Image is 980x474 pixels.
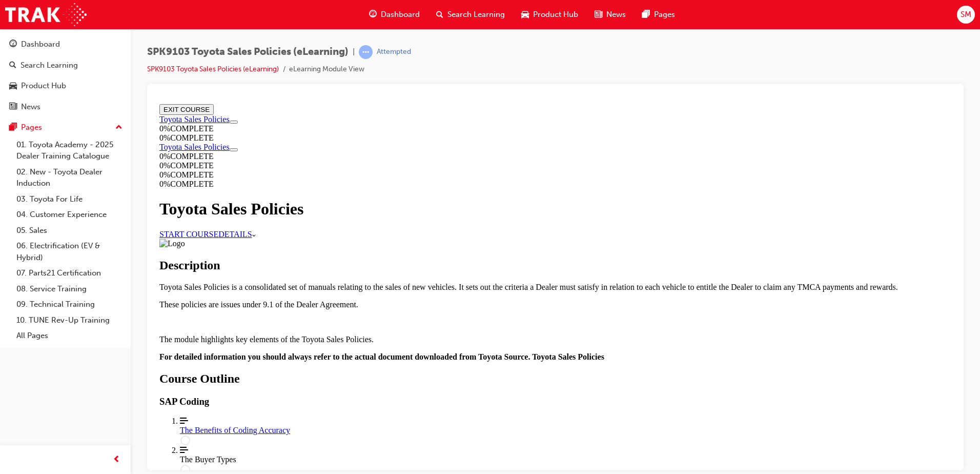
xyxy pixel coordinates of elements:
a: search-iconSearch Learning [428,4,513,25]
p: Toyota Sales Policies is a consolidated set of manuals relating to the sales of new vehicles. It ... [4,183,796,192]
a: News [4,97,127,116]
a: 08. Service Training [12,281,127,297]
span: SM [961,9,971,21]
div: Pages [21,122,42,133]
li: eLearning Module View [289,64,364,75]
a: DETAILS [63,130,100,139]
div: Product Hub [21,80,66,92]
a: 10. TUNE Rev-Up Training [12,312,127,328]
span: pages-icon [642,8,650,21]
span: car-icon [521,8,529,21]
a: The Benefits of Coding Accuracy [25,317,796,346]
p: The module highlights key elements of the Toyota Sales Policies. [4,235,796,244]
span: SPK9103 Toyota Sales Policies (eLearning) [147,46,349,58]
a: START COURSE [4,130,63,139]
section: Course Information [4,43,148,70]
a: Toyota Sales Policies [4,15,74,24]
a: pages-iconPages [634,4,683,25]
div: Search Learning [21,60,78,71]
a: All Pages [12,328,127,344]
section: Course Information [4,15,796,43]
h2: Description [4,159,796,172]
a: SPK9103 Toyota Sales Policies (eLearning) [147,65,279,73]
button: Pages [4,118,127,137]
a: guage-iconDashboard [361,4,428,25]
a: 02. New - Toyota Dealer Induction [12,164,127,191]
a: news-iconNews [586,4,634,25]
span: car-icon [9,82,17,91]
span: Search Learning [447,9,505,21]
div: The Benefits of Coding Accuracy [25,326,796,335]
h2: Course Outline [4,272,796,286]
a: 01. Toyota Academy - 2025 Dealer Training Catalogue [12,137,127,164]
div: 0 % COMPLETE [4,80,796,89]
a: 09. Technical Training [12,297,127,312]
button: EXIT COURSE [4,4,58,15]
div: News [21,101,40,113]
span: learningRecordVerb_ATTEMPT-icon [359,45,373,59]
span: Dashboard [381,9,420,21]
span: Product Hub [533,9,578,21]
span: search-icon [436,8,443,21]
span: search-icon [9,61,16,70]
div: Dashboard [21,38,60,50]
span: guage-icon [369,8,377,21]
div: 0 % COMPLETE [4,33,796,43]
span: Pages [654,9,675,21]
h3: SAP Coding [4,296,796,307]
span: pages-icon [9,123,17,132]
a: 06. Electrification (EV & Hybrid) [12,238,127,265]
span: guage-icon [9,40,17,49]
span: prev-icon [113,453,120,466]
p: These policies are issues under 9.1 of the Dealer Agreement. [4,200,796,209]
a: 07. Parts21 Certification [12,265,127,281]
a: Toyota Sales Policies [4,43,74,51]
div: 0 % COMPLETE [4,70,796,80]
span: | [353,46,355,58]
a: Search Learning [4,56,127,75]
span: news-icon [595,8,602,21]
h1: Toyota Sales Policies [4,100,796,118]
div: Attempted [377,47,411,57]
button: DashboardSearch LearningProduct HubNews [4,33,127,118]
div: 0 % COMPLETE [4,52,148,61]
div: The Buyer Types [25,355,796,364]
a: 03. Toyota For Life [12,191,127,207]
div: 0 % COMPLETE [4,24,796,33]
img: Trak [5,3,87,26]
strong: For detailed information you should always refer to the actual document downloaded from Toyota So... [4,252,449,261]
a: Dashboard [4,35,127,54]
span: news-icon [9,103,17,112]
button: SM [957,6,975,24]
img: Logo [4,139,30,148]
a: 04. Customer Experience [12,207,127,223]
a: Product Hub [4,76,127,95]
span: The The Buyer Types lesson is currently unavailable: Lessons must be completed in order. [25,346,796,384]
span: up-icon [115,121,122,134]
a: car-iconProduct Hub [513,4,586,25]
a: 05. Sales [12,223,127,239]
span: DETAILS [63,130,96,139]
span: News [606,9,626,21]
div: 0 % COMPLETE [4,61,148,70]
